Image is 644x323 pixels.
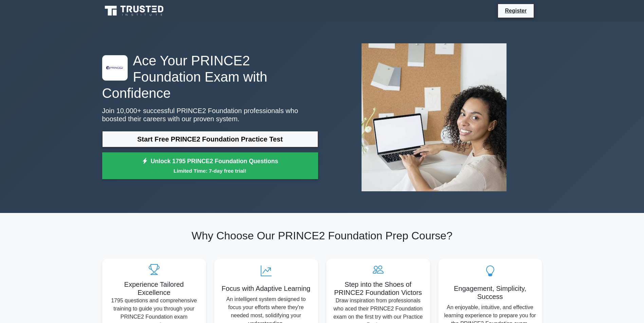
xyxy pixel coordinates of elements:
[108,280,201,297] h5: Experience Tailored Excellence
[102,131,318,147] a: Start Free PRINCE2 Foundation Practice Test
[102,107,318,123] p: Join 10,000+ successful PRINCE2 Foundation professionals who boosted their careers with our prove...
[102,152,318,179] a: Unlock 1795 PRINCE2 Foundation QuestionsLimited Time: 7-day free trial!
[111,167,310,175] small: Limited Time: 7-day free trial!
[444,284,537,301] h5: Engagement, Simplicity, Success
[220,284,313,293] h5: Focus with Adaptive Learning
[102,52,318,101] h1: Ace Your PRINCE2 Foundation Exam with Confidence
[332,280,425,297] h5: Step into the Shoes of PRINCE2 Foundation Victors
[102,229,542,242] h2: Why Choose Our PRINCE2 Foundation Prep Course?
[501,6,531,15] a: Register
